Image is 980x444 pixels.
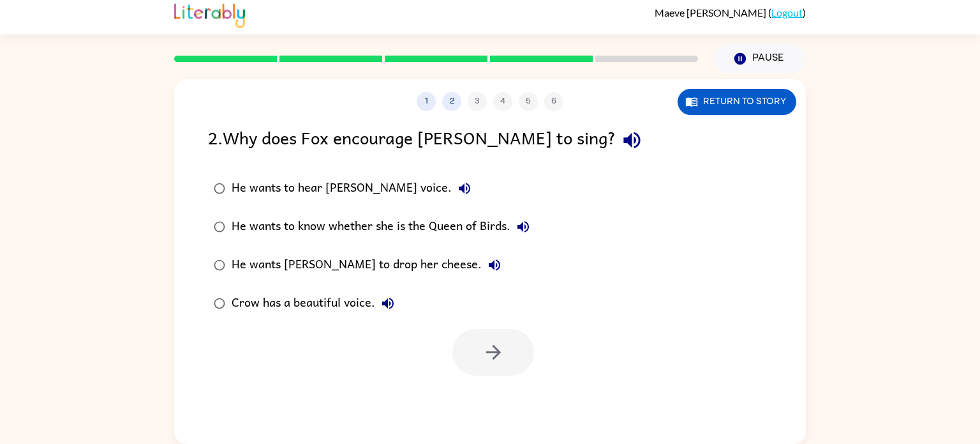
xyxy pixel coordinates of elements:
button: 2 [442,92,461,111]
div: ( ) [655,6,806,19]
button: Return to story [678,89,796,115]
span: Maeve [PERSON_NAME] [655,6,768,19]
div: 2 . Why does Fox encourage [PERSON_NAME] to sing? [208,124,772,157]
button: Pause [713,44,806,73]
a: Logout [771,6,803,19]
button: 1 [417,92,436,111]
button: Crow has a beautiful voice. [375,291,401,316]
div: Crow has a beautiful voice. [232,291,401,316]
button: He wants [PERSON_NAME] to drop her cheese. [482,252,507,278]
div: He wants to know whether she is the Queen of Birds. [232,214,536,240]
div: He wants to hear [PERSON_NAME] voice. [232,176,477,201]
button: He wants to know whether she is the Queen of Birds. [510,214,536,240]
div: He wants [PERSON_NAME] to drop her cheese. [232,252,507,278]
button: He wants to hear [PERSON_NAME] voice. [452,176,477,201]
